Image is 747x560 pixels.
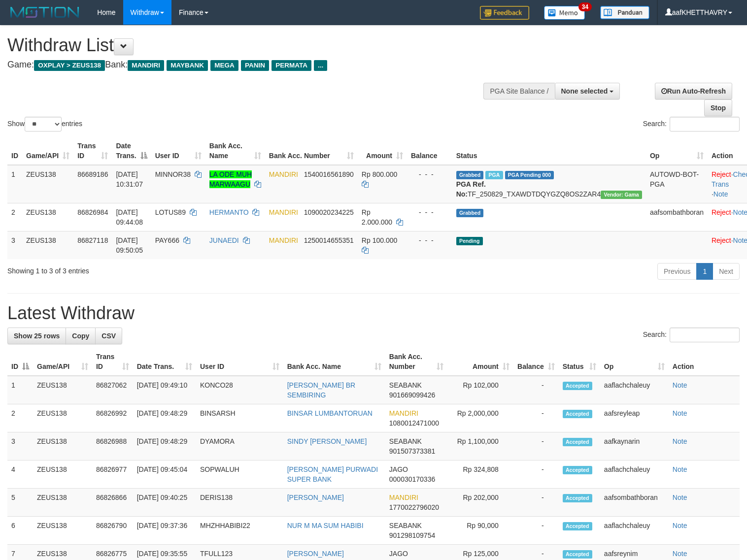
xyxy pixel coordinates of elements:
[600,6,649,19] img: panduan.png
[646,203,708,231] td: aafsombathboran
[358,137,407,165] th: Amount: activate to sort column ascending
[389,437,422,445] span: SEABANK
[116,170,143,188] span: [DATE] 10:31:07
[133,404,196,432] td: [DATE] 09:48:29
[72,332,89,340] span: Copy
[133,517,196,545] td: [DATE] 09:37:36
[22,165,73,203] td: ZEUS138
[92,404,133,432] td: 86826992
[389,419,439,427] span: Copy 1080012471000 to clipboard
[600,432,669,461] td: aafkaynarin
[563,522,592,530] span: Accepted
[155,170,191,178] span: MINNOR38
[513,404,559,432] td: -
[22,203,73,231] td: ZEUS138
[673,494,687,501] a: Note
[304,236,354,244] span: Copy 1250014655351 to clipboard
[389,381,422,389] span: SEABANK
[673,465,687,473] a: Note
[561,87,608,95] span: None selected
[713,263,740,280] a: Next
[269,170,298,178] span: MANDIRI
[447,404,513,432] td: Rp 2,000,000
[7,5,82,20] img: MOTION_logo.png
[362,236,397,244] span: Rp 100.000
[34,60,105,71] span: OXPLAY > ZEUS138
[483,83,554,99] div: PGA Site Balance /
[196,432,283,461] td: DYAMORA
[646,137,708,165] th: Op: activate to sort column ascending
[7,328,66,344] a: Show 25 rows
[513,432,559,461] td: -
[265,137,358,165] th: Bank Acc. Number: activate to sort column ascending
[389,550,408,558] span: JAGO
[600,489,669,517] td: aafsombathboran
[389,494,418,501] span: MANDIRI
[155,208,186,216] span: LOTUS89
[196,348,283,376] th: User ID: activate to sort column ascending
[7,203,22,231] td: 2
[704,99,732,116] a: Stop
[7,461,33,489] td: 4
[128,60,164,71] span: MANDIRI
[696,263,713,280] a: 1
[7,348,33,376] th: ID: activate to sort column descending
[209,170,252,188] a: LA ODE MUH MARWAAGU
[646,165,708,203] td: AUTOWD-BOT-PGA
[447,489,513,517] td: Rp 202,000
[7,60,488,70] h4: Game: Bank:
[133,376,196,404] td: [DATE] 09:49:10
[209,208,249,216] a: HERMANTO
[673,522,687,529] a: Note
[670,117,740,132] input: Search:
[33,517,92,545] td: ZEUS138
[389,531,435,539] span: Copy 901298109754 to clipboard
[304,208,354,216] span: Copy 1090020234225 to clipboard
[452,137,646,165] th: Status
[196,517,283,545] td: MHZHHABIBI22
[7,165,22,203] td: 1
[133,489,196,517] td: [DATE] 09:40:25
[133,432,196,461] td: [DATE] 09:48:29
[287,409,373,417] a: BINSAR LUMBANTORUAN
[655,83,732,99] a: Run Auto-Refresh
[673,409,687,417] a: Note
[272,60,311,71] span: PERMATA
[389,465,408,473] span: JAGO
[167,60,208,71] span: MAYBANK
[196,376,283,404] td: KONCO28
[563,438,592,446] span: Accepted
[563,466,592,474] span: Accepted
[389,503,439,511] span: Copy 1770022796020 to clipboard
[102,332,116,340] span: CSV
[389,391,435,399] span: Copy 901669099426 to clipboard
[112,137,151,165] th: Date Trans.: activate to sort column descending
[513,517,559,545] td: -
[116,208,143,226] span: [DATE] 09:44:08
[33,432,92,461] td: ZEUS138
[563,382,592,390] span: Accepted
[673,550,687,558] a: Note
[196,404,283,432] td: BINSARSH
[7,117,82,132] label: Show entries
[209,236,239,244] a: JUNAEDI
[600,404,669,432] td: aafsreyleap
[133,461,196,489] td: [DATE] 09:45:04
[269,208,298,216] span: MANDIRI
[447,517,513,545] td: Rp 90,000
[7,517,33,545] td: 6
[22,231,73,259] td: ZEUS138
[601,191,642,199] span: Vendor URL: https://trx31.1velocity.biz
[7,376,33,404] td: 1
[92,348,133,376] th: Trans ID: activate to sort column ascending
[713,190,728,198] a: Note
[196,489,283,517] td: DERIS138
[205,137,265,165] th: Bank Acc. Name: activate to sort column ascending
[7,35,488,55] h1: Withdraw List
[555,83,620,99] button: None selected
[600,461,669,489] td: aaflachchaleuy
[133,348,196,376] th: Date Trans.: activate to sort column ascending
[411,235,448,245] div: - - -
[712,236,731,244] a: Reject
[578,2,592,11] span: 34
